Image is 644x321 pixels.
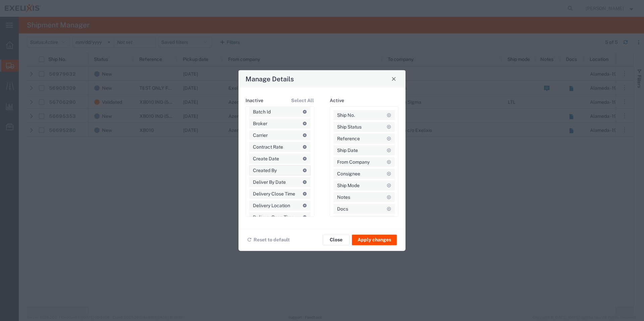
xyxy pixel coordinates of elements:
span: Deliver By Date [253,177,286,187]
h4: Manage Details [246,74,294,84]
h4: Active [330,97,344,103]
span: Created By [253,165,277,175]
span: From Company [337,157,370,167]
span: Ship Mode [337,180,360,190]
button: Reset to default [247,234,290,246]
span: Delivery Close Time [253,188,295,198]
span: Consignee [337,168,360,178]
span: Ship Date [337,145,358,155]
button: Close [389,74,398,83]
span: Notes [337,192,350,202]
span: Contract Rate [253,142,283,152]
span: Carrier [253,130,268,140]
span: Ship Status [337,122,362,132]
span: Reference [337,133,360,143]
span: Delivery Location [253,200,290,210]
button: Close [323,234,350,245]
span: Location [337,215,356,225]
span: Broker [253,118,267,128]
span: Create Date [253,153,279,163]
span: Ship No. [337,110,355,120]
button: Apply changes [352,234,397,245]
span: Delivery Open Time [253,212,294,222]
button: Select All [291,94,314,106]
h4: Inactive [246,97,263,103]
span: Docs [337,204,348,214]
span: Batch Id [253,106,271,116]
